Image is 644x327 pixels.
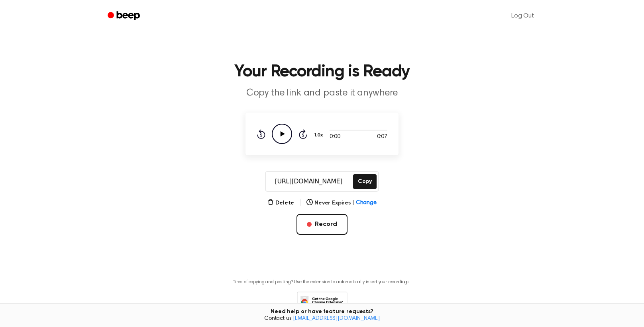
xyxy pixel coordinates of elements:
[233,279,411,285] p: Tired of copying and pasting? Use the extension to automatically insert your recordings.
[296,214,347,235] button: Record
[306,199,377,207] button: Never Expires|Change
[299,198,302,208] span: |
[267,199,294,207] button: Delete
[377,133,387,141] span: 0:07
[293,316,380,321] a: [EMAIL_ADDRESS][DOMAIN_NAME]
[353,174,377,189] button: Copy
[102,8,147,24] a: Beep
[169,87,475,100] p: Copy the link and paste it anywhere
[5,315,639,323] span: Contact us
[330,133,340,141] span: 0:00
[118,64,526,80] h1: Your Recording is Ready
[352,199,354,207] span: |
[314,128,326,142] button: 1.0x
[356,199,377,207] span: Change
[503,6,542,25] a: Log Out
